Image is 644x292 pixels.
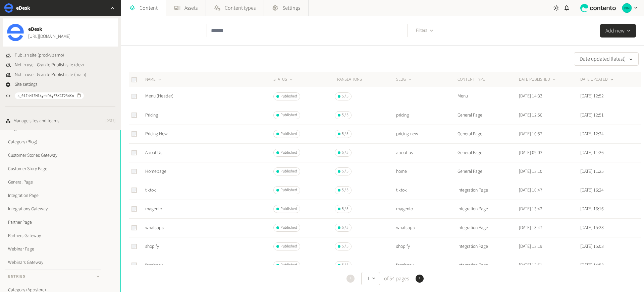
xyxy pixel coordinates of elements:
[8,274,25,280] span: Entries
[580,168,604,175] time: [DATE] 11:25
[282,4,300,12] span: Settings
[145,168,166,175] a: Homepage
[5,81,38,88] a: Site settings
[457,87,519,106] td: Menu
[519,206,542,212] time: [DATE] 13:42
[600,24,636,38] button: Add new
[342,168,348,174] span: 5 / 5
[280,206,297,212] span: Published
[5,71,86,78] button: Not in use - Granite Publish site (main)
[4,3,13,13] img: eDesk
[342,187,348,193] span: 5 / 5
[396,181,457,200] td: tiktok
[280,131,297,137] span: Published
[15,62,84,69] span: Not in use - Granite Publish site (dev)
[280,150,297,156] span: Published
[5,189,101,202] a: Integration Page
[580,262,604,269] time: [DATE] 14:58
[416,27,427,34] span: Filters
[5,229,101,242] a: Partners Gateway
[5,242,101,256] a: Webinar Page
[7,24,24,41] img: eDesk
[580,112,604,119] time: [DATE] 12:51
[280,225,297,231] span: Published
[28,33,70,40] a: [URL][DOMAIN_NAME]
[15,71,86,78] span: Not in use - Granite Publish site (main)
[5,175,101,189] a: General Page
[280,168,297,174] span: Published
[145,206,162,212] a: magento
[361,272,380,285] button: 1
[580,131,604,137] time: [DATE] 12:24
[383,275,409,283] span: of 54 pages
[519,187,542,194] time: [DATE] 10:47
[145,112,158,119] a: Pricing
[145,224,164,231] a: whatsapp
[580,187,604,194] time: [DATE] 16:24
[396,143,457,162] td: about-us
[396,256,457,275] td: facebook
[396,76,413,83] button: SLUG
[5,162,101,175] a: Customer Story Page
[5,216,101,229] a: Partner Page
[145,131,168,137] a: Pricing New
[15,81,38,88] span: Site settings
[280,93,297,99] span: Published
[396,125,457,143] td: pricing-new
[574,52,639,66] button: Date updated (latest)
[145,187,156,194] a: tiktok
[622,3,632,13] img: Nikola Nikolov
[519,76,557,83] button: DATE PUBLISHED
[15,52,64,59] span: Publish site (prod-vizamo)
[411,24,439,37] button: Filters
[519,93,542,99] time: [DATE] 14:33
[519,112,542,119] time: [DATE] 12:50
[280,243,297,249] span: Published
[28,25,70,33] span: eDesk
[342,150,348,156] span: 5 / 5
[5,62,84,69] button: Not in use - Granite Publish site (dev)
[457,72,519,87] th: CONTENT TYPE
[5,202,101,216] a: Integrations Gateway
[396,106,457,125] td: pricing
[396,200,457,218] td: magento
[396,237,457,256] td: shopify
[457,125,519,143] td: General Page
[145,243,159,250] a: shopify
[580,243,604,250] time: [DATE] 15:03
[519,243,542,250] time: [DATE] 13:19
[580,76,614,83] button: DATE UPDATED
[5,52,64,59] button: Publish site (prod-vizamo)
[580,93,604,99] time: [DATE] 12:52
[519,149,542,156] time: [DATE] 09:03
[16,4,30,12] h2: eDesk
[580,224,604,231] time: [DATE] 15:23
[145,76,162,83] button: NAME
[457,237,519,256] td: Integration Page
[457,106,519,125] td: General Page
[457,162,519,181] td: General Page
[15,92,84,99] button: s_01JsH1ZM14yekDAyE8KCT234Km
[396,218,457,237] td: whatsapp
[145,149,162,156] a: About Us
[225,4,256,12] span: Content types
[580,206,604,212] time: [DATE] 16:16
[145,262,163,269] a: facebook
[280,112,297,118] span: Published
[342,243,348,249] span: 5 / 5
[519,224,542,231] time: [DATE] 13:47
[5,256,101,269] a: Webinars Gateway
[580,149,604,156] time: [DATE] 11:26
[5,118,59,125] a: Manage sites and teams
[334,72,396,87] th: Translations
[457,218,519,237] td: Integration Page
[457,143,519,162] td: General Page
[342,112,348,118] span: 5 / 5
[519,262,542,269] time: [DATE] 12:51
[342,93,348,99] span: 5 / 5
[145,93,173,99] a: Menu (Header)
[5,135,101,149] a: Category (Blog)
[342,262,348,268] span: 5 / 5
